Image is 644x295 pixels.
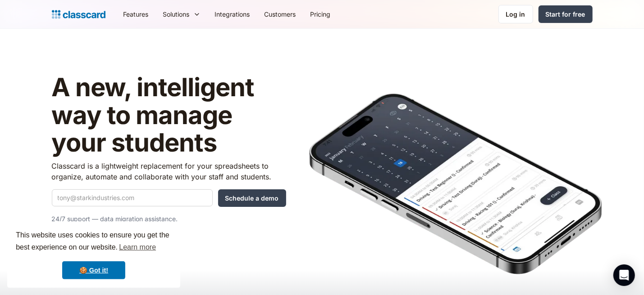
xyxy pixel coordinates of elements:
[303,4,338,24] a: Pricing
[218,189,286,207] input: Schedule a demo
[52,189,213,206] input: tony@starkindustries.com
[163,9,190,19] div: Solutions
[539,5,593,23] a: Start for free
[546,9,585,19] div: Start for free
[257,4,303,24] a: Customers
[52,161,286,182] p: Classcard is a lightweight replacement for your spreadsheets to organize, automate and collaborat...
[52,189,286,207] form: Quick Demo Form
[7,221,180,288] div: cookieconsent
[506,9,525,19] div: Log in
[208,4,257,24] a: Integrations
[118,241,157,254] a: learn more about cookies
[156,4,208,24] div: Solutions
[62,261,125,279] a: dismiss cookie message
[52,74,286,157] h1: A new, intelligent way to manage your students
[52,8,105,21] a: home
[16,230,172,254] span: This website uses cookies to ensure you get the best experience on our website.
[613,264,635,286] div: Open Intercom Messenger
[116,4,156,24] a: Features
[498,5,533,23] a: Log in
[52,214,286,224] p: 24/7 support — data migration assistance.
